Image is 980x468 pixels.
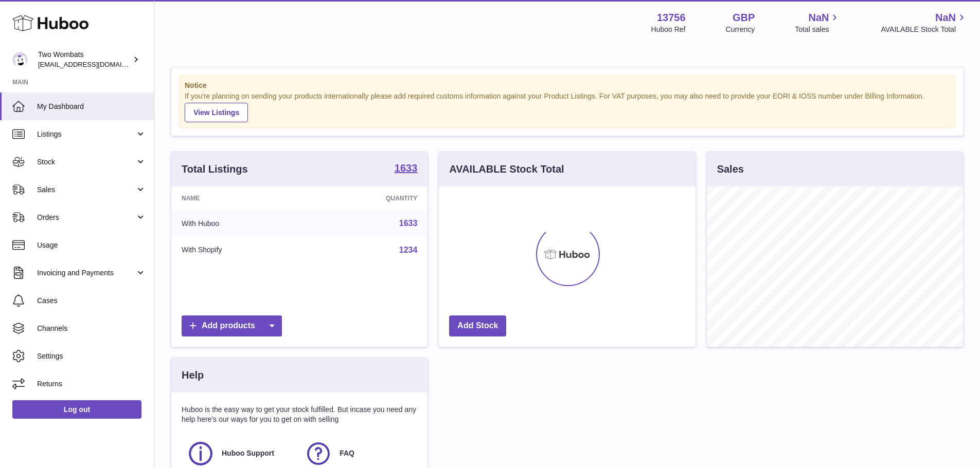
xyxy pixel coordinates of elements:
a: NaN Total sales [795,11,841,34]
span: AVAILABLE Stock Total [881,25,968,34]
span: Cases [37,296,146,306]
a: 1234 [399,246,418,254]
div: Huboo Ref [651,25,686,34]
a: 1633 [395,163,418,175]
span: NaN [808,11,829,25]
div: If you're planning on sending your products internationally please add required customs informati... [185,91,950,122]
h3: Help [182,368,204,382]
strong: 1633 [395,163,418,173]
span: My Dashboard [37,102,146,111]
a: 1633 [399,219,418,228]
span: Orders [37,213,135,222]
span: Huboo Support [222,448,274,458]
span: Stock [37,157,135,167]
td: With Huboo [171,210,310,237]
td: With Shopify [171,237,310,264]
th: Quantity [310,186,428,210]
div: Currency [726,25,755,34]
h3: AVAILABLE Stock Total [449,162,564,176]
span: Sales [37,185,135,195]
span: Settings [37,351,146,361]
span: Total sales [795,25,841,34]
h3: Total Listings [182,162,248,176]
a: NaN AVAILABLE Stock Total [881,11,968,34]
h3: Sales [717,162,744,176]
a: Add products [182,315,282,336]
span: Channels [37,324,146,333]
strong: Notice [185,81,950,90]
a: FAQ [305,440,412,467]
span: Listings [37,129,135,139]
a: Add Stock [449,315,506,336]
img: internalAdmin-13756@internal.huboo.com [12,52,28,67]
p: Huboo is the easy way to get your stock fulfilled. But incase you need any help here's our ways f... [182,405,417,424]
span: NaN [935,11,956,25]
a: Log out [12,400,141,419]
span: [EMAIL_ADDRESS][DOMAIN_NAME] [38,60,151,68]
span: FAQ [340,448,354,458]
a: Huboo Support [187,440,294,467]
strong: 13756 [657,11,686,25]
a: View Listings [185,103,248,122]
div: Two Wombats [38,50,131,69]
span: Returns [37,379,146,389]
strong: GBP [733,11,755,25]
span: Usage [37,240,146,250]
span: Invoicing and Payments [37,268,135,278]
th: Name [171,186,310,210]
